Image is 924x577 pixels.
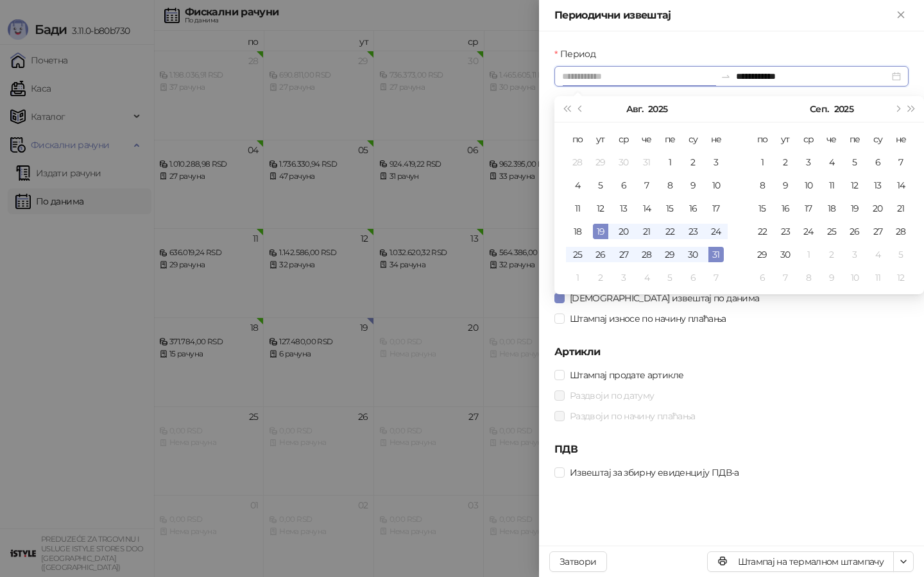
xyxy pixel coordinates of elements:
[565,465,744,480] span: Извештај за збирну евиденцију ПДВ-а
[570,155,585,170] div: 28
[593,270,608,285] div: 2
[893,178,909,193] div: 14
[635,266,658,289] td: 2025-09-04
[566,174,589,197] td: 2025-08-04
[658,151,681,174] td: 2025-08-01
[570,247,585,262] div: 25
[662,155,678,170] div: 1
[566,151,589,174] td: 2025-07-28
[554,442,909,457] h5: ПДВ
[685,247,701,262] div: 30
[562,69,715,83] input: Период
[889,220,912,243] td: 2025-09-28
[824,201,839,216] div: 18
[635,151,658,174] td: 2025-07-31
[639,178,654,193] div: 7
[635,243,658,266] td: 2025-08-28
[843,197,866,220] td: 2025-09-19
[774,266,797,289] td: 2025-10-07
[639,201,654,216] div: 14
[843,151,866,174] td: 2025-09-05
[589,174,612,197] td: 2025-08-05
[612,243,635,266] td: 2025-08-27
[570,178,585,193] div: 4
[797,243,820,266] td: 2025-10-01
[589,266,612,289] td: 2025-09-02
[705,220,728,243] td: 2025-08-24
[635,220,658,243] td: 2025-08-21
[847,201,862,216] div: 19
[639,224,654,239] div: 21
[778,155,793,170] div: 2
[662,224,678,239] div: 22
[797,151,820,174] td: 2025-09-03
[778,270,793,285] div: 7
[751,128,774,151] th: по
[843,243,866,266] td: 2025-10-03
[565,389,659,403] span: Раздвоји по датуму
[685,270,701,285] div: 6
[566,197,589,220] td: 2025-08-11
[893,247,909,262] div: 5
[593,178,608,193] div: 5
[774,243,797,266] td: 2025-09-30
[801,201,816,216] div: 17
[866,243,889,266] td: 2025-10-04
[685,178,701,193] div: 9
[635,128,658,151] th: че
[751,266,774,289] td: 2025-10-06
[797,266,820,289] td: 2025-10-08
[866,266,889,289] td: 2025-10-11
[705,266,728,289] td: 2025-09-07
[685,201,701,216] div: 16
[685,224,701,239] div: 23
[708,201,724,216] div: 17
[820,174,843,197] td: 2025-09-11
[681,128,705,151] th: су
[755,270,770,285] div: 6
[681,174,705,197] td: 2025-08-09
[847,178,862,193] div: 12
[778,247,793,262] div: 30
[870,224,886,239] div: 27
[658,128,681,151] th: пе
[658,197,681,220] td: 2025-08-15
[820,151,843,174] td: 2025-09-04
[820,128,843,151] th: че
[593,155,608,170] div: 29
[824,155,839,170] div: 4
[797,174,820,197] td: 2025-09-10
[774,128,797,151] th: ут
[755,155,770,170] div: 1
[810,96,828,122] button: Изабери месец
[824,178,839,193] div: 11
[612,151,635,174] td: 2025-07-30
[893,201,909,216] div: 21
[755,201,770,216] div: 15
[797,128,820,151] th: ср
[593,224,608,239] div: 19
[639,247,654,262] div: 28
[866,174,889,197] td: 2025-09-13
[774,197,797,220] td: 2025-09-16
[843,128,866,151] th: пе
[889,128,912,151] th: не
[801,178,816,193] div: 10
[662,201,678,216] div: 15
[905,96,919,122] button: Следећа година (Control + right)
[560,96,574,122] button: Претходна година (Control + left)
[824,247,839,262] div: 2
[778,201,793,216] div: 16
[843,266,866,289] td: 2025-10-10
[616,178,631,193] div: 6
[658,220,681,243] td: 2025-08-22
[554,8,893,23] div: Периодични извештај
[893,155,909,170] div: 7
[843,220,866,243] td: 2025-09-26
[616,155,631,170] div: 30
[639,155,654,170] div: 31
[662,178,678,193] div: 8
[708,224,724,239] div: 24
[847,270,862,285] div: 10
[820,197,843,220] td: 2025-09-18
